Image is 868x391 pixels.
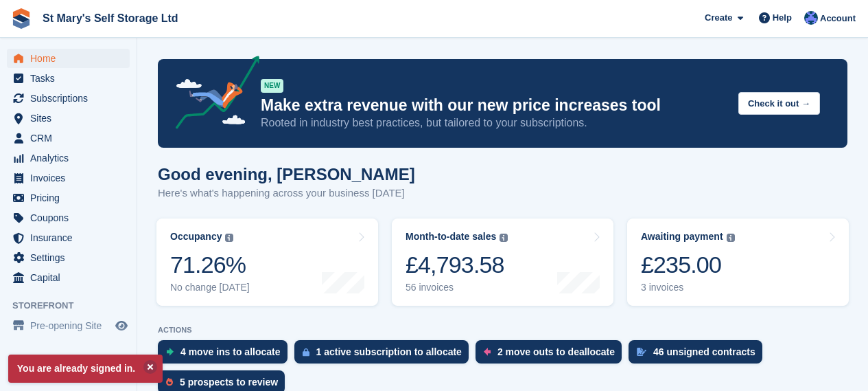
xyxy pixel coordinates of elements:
[30,228,113,247] span: Insurance
[316,346,462,357] div: 1 active subscription to allocate
[653,346,755,357] div: 46 unsigned contracts
[158,186,415,201] p: Here's what's happening across your business [DATE]
[166,348,174,356] img: move_ins_to_allocate_icon-fdf77a2bb77ea45bf5b3d319d69a93e2d87916cf1d5bf7949dd705db3b84f3ca.svg
[225,234,233,242] img: icon-info-grey-7440780725fd019a000dd9b08b2336e03edf1995a4989e88bcd33f0948082b44.svg
[629,340,769,370] a: 46 unsigned contracts
[7,129,130,148] a: menu
[7,148,130,168] a: menu
[30,148,113,168] span: Analytics
[7,228,130,247] a: menu
[476,340,629,370] a: 2 move outs to deallocate
[30,109,113,128] span: Sites
[261,115,727,131] p: Rooted in industry best practices, but tailored to your subscriptions.
[170,231,222,243] div: Occupancy
[627,219,849,306] a: Awaiting payment £235.00 3 invoices
[303,348,309,357] img: active_subscription_to_allocate_icon-d502201f5373d7db506a760aba3b589e785aa758c864c3986d89f69b8ff3...
[170,282,250,293] div: No change [DATE]
[30,89,113,108] span: Subscriptions
[641,231,723,243] div: Awaiting payment
[30,188,113,208] span: Pricing
[820,12,856,25] span: Account
[30,69,113,88] span: Tasks
[8,355,163,383] p: You are already signed in.
[170,251,250,279] div: 71.26%
[12,299,137,313] span: Storefront
[406,251,508,279] div: £4,793.58
[727,234,735,242] img: icon-info-grey-7440780725fd019a000dd9b08b2336e03edf1995a4989e88bcd33f0948082b44.svg
[30,268,113,287] span: Capital
[497,346,615,357] div: 2 move outs to deallocate
[156,219,378,306] a: Occupancy 71.26% No change [DATE]
[641,251,735,279] div: £235.00
[30,208,113,227] span: Coupons
[30,129,113,148] span: CRM
[484,348,491,356] img: move_outs_to_deallocate_icon-f764333ba52eb49d3ac5e1228854f67142a1ed5810a6f6cc68b1a99e826820c5.svg
[773,11,792,25] span: Help
[406,231,496,243] div: Month-to-date sales
[738,92,820,115] button: Check it out →
[261,79,283,93] div: NEW
[641,282,735,293] div: 3 invoices
[392,219,613,306] a: Month-to-date sales £4,793.58 56 invoices
[30,316,113,335] span: Pre-opening Site
[705,11,732,25] span: Create
[30,248,113,267] span: Settings
[500,234,508,242] img: icon-info-grey-7440780725fd019a000dd9b08b2336e03edf1995a4989e88bcd33f0948082b44.svg
[164,56,260,134] img: price-adjustments-announcement-icon-8257ccfd72463d97f412b2fc003d46551f7dbcb40ab6d574587a9cd5c0d94...
[7,208,130,227] a: menu
[158,165,415,183] h1: Good evening, [PERSON_NAME]
[7,89,130,108] a: menu
[406,282,508,293] div: 56 invoices
[637,348,646,356] img: contract_signature_icon-13c848040528278c33f63329250d36e43548de30e8caae1d1a13099fd9432cc5.svg
[7,49,130,68] a: menu
[113,317,130,334] a: Preview store
[7,248,130,267] a: menu
[261,96,727,115] p: Make extra revenue with our new price increases tool
[7,316,130,335] a: menu
[166,378,173,386] img: prospect-51fa495bee0391a8d652442698ab0144808aea92771e9ea1ae160a38d050c398.svg
[180,377,278,388] div: 5 prospects to review
[30,168,113,188] span: Invoices
[7,168,130,188] a: menu
[7,109,130,128] a: menu
[30,49,113,68] span: Home
[7,69,130,88] a: menu
[11,8,32,29] img: stora-icon-8386f47178a22dfd0bd8f6a31ec36ba5ce8667c1dd55bd0f319d3a0aa187defe.svg
[7,268,130,287] a: menu
[158,340,294,370] a: 4 move ins to allocate
[7,188,130,208] a: menu
[294,340,476,370] a: 1 active subscription to allocate
[37,7,184,30] a: St Mary's Self Storage Ltd
[180,346,281,357] div: 4 move ins to allocate
[158,326,847,335] p: ACTIONS
[804,11,818,25] img: Matthew Keenan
